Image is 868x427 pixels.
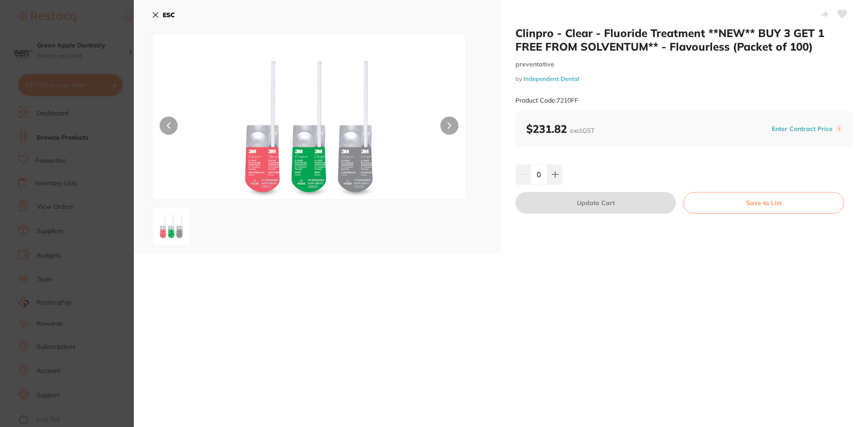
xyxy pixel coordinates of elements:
button: Update Cart [515,192,676,214]
span: excl. GST [570,127,594,135]
img: NSZ3aWR0aD0xOTIw [155,210,188,243]
button: Enter Contract Price [769,125,835,133]
label: i [835,125,843,132]
img: NSZ3aWR0aD0xOTIw [215,56,403,199]
b: ESC [163,11,175,19]
a: Independent Dental [524,75,579,82]
small: preventative [515,61,854,68]
button: Save to List [683,192,844,214]
button: ESC [152,7,175,23]
b: $231.82 [526,122,594,136]
small: Product Code: 7210FF [515,97,578,104]
small: by [515,75,854,82]
h2: Clinpro - Clear - Fluoride Treatment **NEW** BUY 3 GET 1 FREE FROM SOLVENTUM** - Flavourless (Pac... [515,26,854,53]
